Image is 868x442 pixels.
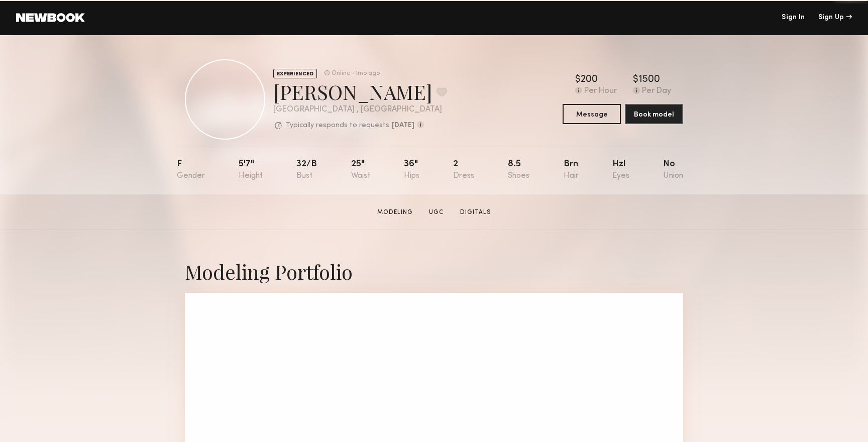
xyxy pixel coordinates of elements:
[351,160,370,180] div: 25"
[563,104,621,124] button: Message
[581,75,598,85] div: 200
[508,160,529,180] div: 8.5
[453,160,474,180] div: 2
[273,69,317,78] div: EXPERIENCED
[425,208,448,217] a: UGC
[584,87,617,96] div: Per Hour
[782,14,805,21] a: Sign In
[612,160,629,180] div: Hzl
[373,208,417,217] a: Modeling
[564,160,579,180] div: Brn
[332,70,380,77] div: Online +1mo ago
[404,160,419,180] div: 36"
[642,87,671,96] div: Per Day
[575,75,581,85] div: $
[239,160,263,180] div: 5'7"
[638,75,660,85] div: 1500
[392,122,414,129] b: [DATE]
[286,122,389,129] p: Typically responds to requests
[663,160,683,180] div: No
[273,105,447,114] div: [GEOGRAPHIC_DATA] , [GEOGRAPHIC_DATA]
[296,160,317,180] div: 32/b
[273,78,447,105] div: [PERSON_NAME]
[633,75,638,85] div: $
[818,14,852,21] div: Sign Up
[185,258,683,285] div: Modeling Portfolio
[625,104,683,124] button: Book model
[456,208,495,217] a: Digitals
[177,160,205,180] div: F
